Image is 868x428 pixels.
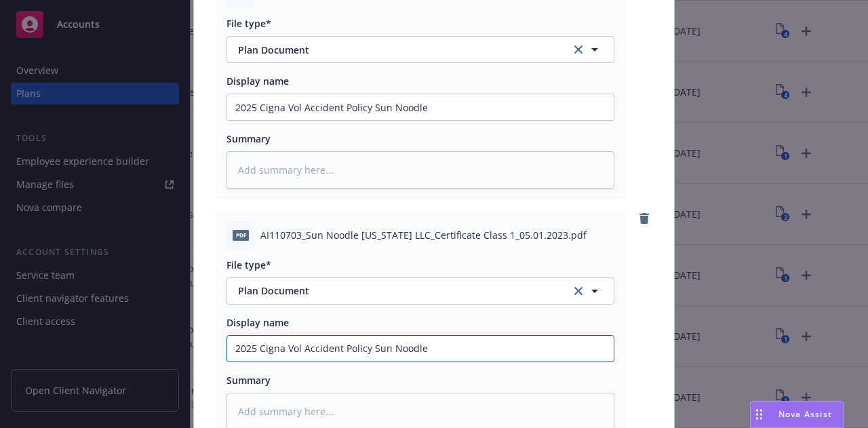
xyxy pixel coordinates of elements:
input: Add display name here... [227,94,614,120]
span: File type* [226,17,271,30]
a: clear selection [570,283,587,299]
span: Display name [226,316,289,329]
span: pdf [233,230,249,240]
span: AI110703_Sun Noodle [US_STATE] LLC_Certificate Class 1_05.01.2023.pdf [260,228,587,242]
button: Plan Documentclear selection [226,36,614,63]
span: Plan Document [238,43,552,57]
a: clear selection [570,41,587,58]
button: Plan Documentclear selection [226,277,614,305]
span: Summary [226,132,271,145]
span: Summary [226,374,271,387]
button: Nova Assist [750,401,844,428]
span: Display name [226,75,289,87]
input: Add display name here... [227,336,614,362]
a: remove [636,210,652,227]
span: Plan Document [238,284,552,298]
span: Nova Assist [778,408,832,420]
span: File type* [226,258,271,271]
div: Drag to move [751,402,768,427]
